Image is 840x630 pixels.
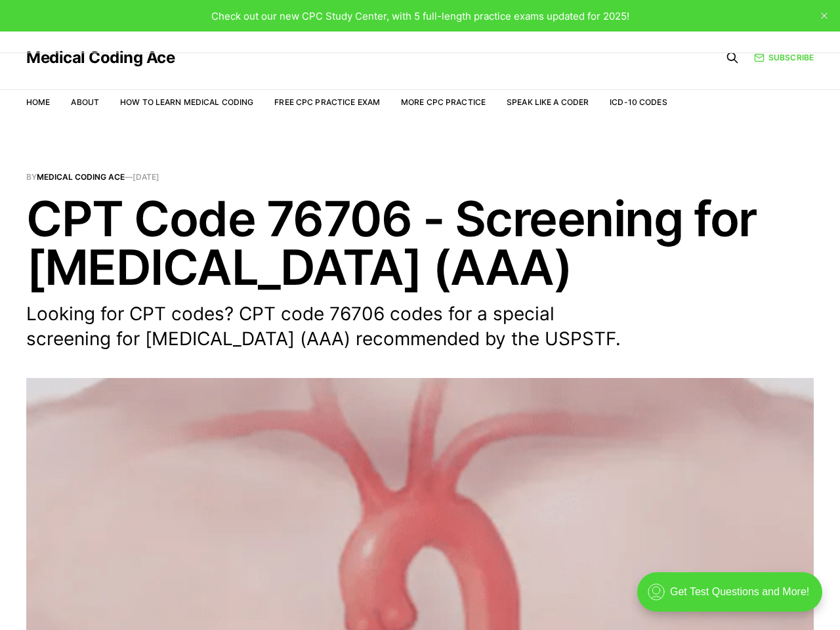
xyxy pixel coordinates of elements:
span: Check out our new CPC Study Center, with 5 full-length practice exams updated for 2025! [211,10,629,22]
a: Free CPC Practice Exam [274,97,380,107]
a: Speak Like a Coder [507,97,589,107]
a: Medical Coding Ace [37,172,125,182]
button: close [814,5,835,26]
a: How to Learn Medical Coding [120,97,253,107]
a: Medical Coding Ace [26,50,175,66]
a: ICD-10 Codes [610,97,667,107]
p: Looking for CPT codes? CPT code 76706 codes for a special screening for [MEDICAL_DATA] (AAA) reco... [26,302,630,352]
a: Home [26,97,50,107]
iframe: portal-trigger [626,566,840,630]
a: More CPC Practice [401,97,486,107]
time: [DATE] [133,172,159,182]
h1: CPT Code 76706 - Screening for [MEDICAL_DATA] (AAA) [26,194,814,291]
a: Subscribe [754,51,814,64]
a: About [71,97,99,107]
span: By — [26,173,814,181]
